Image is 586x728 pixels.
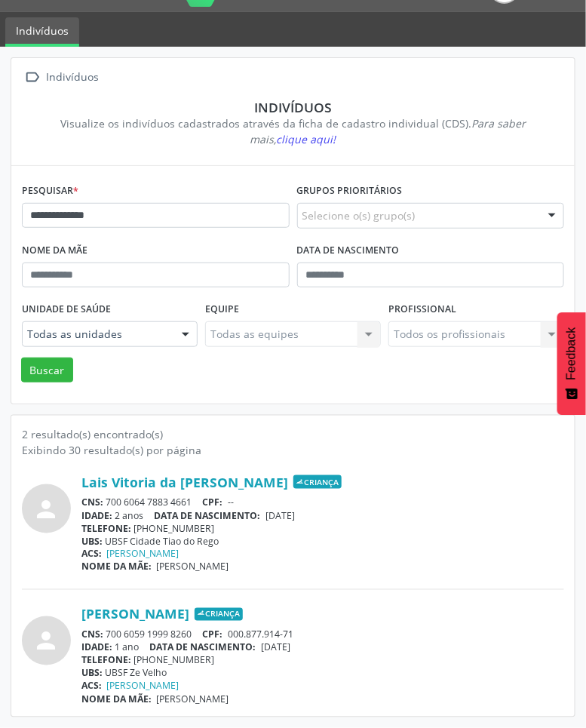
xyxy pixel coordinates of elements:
[22,180,78,203] label: Pesquisar
[81,641,564,654] div: 1 ano
[195,608,243,622] span: Criança
[565,327,578,380] span: Feedback
[27,327,167,342] span: Todas as unidades
[81,496,564,508] div: 700 6064 7883 4661
[22,66,44,88] i: 
[81,548,102,561] span: ACS:
[203,496,223,508] span: CPF:
[81,509,564,522] div: 2 anos
[261,641,290,654] span: [DATE]
[81,522,564,535] div: [PHONE_NUMBER]
[21,358,73,383] button: Buscar
[228,496,234,508] span: --
[22,426,564,442] div: 2 resultado(s) encontrado(s)
[81,641,112,654] span: IDADE:
[157,561,229,573] span: [PERSON_NAME]
[81,606,189,622] a: [PERSON_NAME]
[557,312,586,415] button: Feedback - Mostrar pesquisa
[81,680,102,693] span: ACS:
[81,535,103,548] span: UBS:
[203,628,223,641] span: CPF:
[5,17,79,47] a: Indivíduos
[297,239,400,263] label: Data de nascimento
[81,535,564,548] div: UBSF Cidade Tiao do Rego
[297,180,403,203] label: Grupos prioritários
[32,99,554,115] div: Indivíduos
[81,522,131,535] span: TELEFONE:
[81,509,112,522] span: IDADE:
[302,207,416,223] span: Selecione o(s) grupo(s)
[107,680,179,693] a: [PERSON_NAME]
[44,66,102,88] div: Indivíduos
[33,628,60,655] i: person
[388,298,456,321] label: Profissional
[107,548,179,561] a: [PERSON_NAME]
[22,298,111,321] label: Unidade de saúde
[33,496,60,523] i: person
[22,442,564,458] div: Exibindo 30 resultado(s) por página
[277,132,336,146] span: clique aqui!
[265,509,295,522] span: [DATE]
[81,667,103,680] span: UBS:
[32,115,554,147] div: Visualize os indivíduos cadastrados através da ficha de cadastro individual (CDS).
[81,474,288,490] a: Lais Vitoria da [PERSON_NAME]
[228,628,293,641] span: 000.877.914-71
[157,693,229,706] span: [PERSON_NAME]
[155,509,261,522] span: DATA DE NASCIMENTO:
[293,475,342,489] span: Criança
[250,116,526,146] i: Para saber mais,
[81,496,103,508] span: CNS:
[150,641,256,654] span: DATA DE NASCIMENTO:
[22,239,87,263] label: Nome da mãe
[22,66,102,88] a:  Indivíduos
[81,654,564,667] div: [PHONE_NUMBER]
[81,654,131,667] span: TELEFONE:
[205,298,239,321] label: Equipe
[81,693,152,706] span: NOME DA MÃE:
[81,561,152,573] span: NOME DA MÃE:
[81,667,564,680] div: UBSF Ze Velho
[81,628,564,641] div: 700 6059 1999 8260
[81,628,103,641] span: CNS:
